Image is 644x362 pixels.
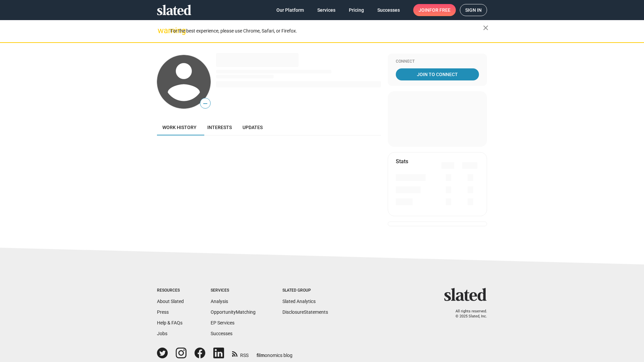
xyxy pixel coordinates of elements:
a: Jobs [157,331,167,336]
div: For the best experience, please use Chrome, Safari, or Firefox. [170,26,483,36]
span: Pricing [349,4,364,16]
a: Pricing [343,4,369,16]
a: DisclosureStatements [282,309,328,315]
a: About Slated [157,299,184,304]
div: Resources [157,288,184,293]
a: RSS [232,348,249,359]
a: Successes [211,331,232,336]
div: Connect [396,59,479,64]
span: Our Platform [276,4,304,16]
a: Help & FAQs [157,320,182,325]
a: Analysis [211,299,228,304]
a: filmonomics blog [257,347,292,359]
span: Interests [207,125,232,130]
mat-icon: warning [158,26,166,35]
span: Successes [377,4,400,16]
span: — [200,99,210,108]
a: EP Services [211,320,234,325]
div: Services [211,288,256,293]
a: Join To Connect [396,68,479,80]
mat-card-title: Stats [396,158,408,165]
a: Work history [157,119,202,135]
span: Work history [162,125,197,130]
div: Slated Group [282,288,328,293]
span: film [257,353,265,358]
a: OpportunityMatching [211,309,256,315]
a: Successes [372,4,405,16]
span: Join To Connect [397,68,478,80]
span: Updates [243,125,263,130]
span: Services [317,4,335,16]
mat-icon: close [482,24,490,32]
span: for free [429,4,450,16]
a: Joinfor free [413,4,456,16]
a: Services [312,4,341,16]
a: Our Platform [271,4,309,16]
p: All rights reserved. © 2025 Slated, Inc. [448,309,487,319]
a: Updates [237,119,268,135]
a: Sign in [460,4,487,16]
span: Join [419,4,450,16]
a: Press [157,309,169,315]
a: Slated Analytics [282,299,316,304]
span: Sign in [465,4,482,16]
a: Interests [202,119,237,135]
